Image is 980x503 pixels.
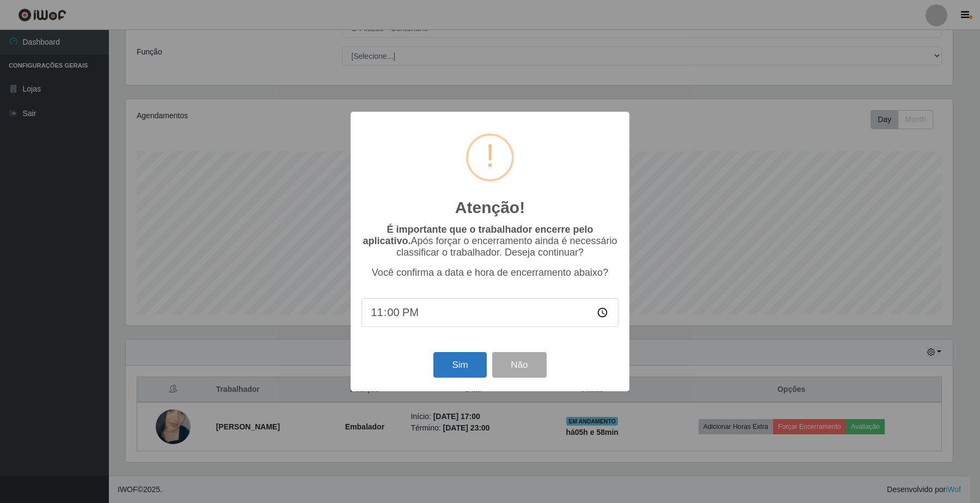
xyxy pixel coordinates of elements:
h2: Atenção! [455,198,525,217]
b: É importante que o trabalhador encerre pelo aplicativo. [363,224,593,246]
p: Após forçar o encerramento ainda é necessário classificar o trabalhador. Deseja continuar? [362,224,618,258]
p: Você confirma a data e hora de encerramento abaixo? [362,267,618,278]
button: Sim [433,352,486,378]
button: Não [492,352,546,378]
